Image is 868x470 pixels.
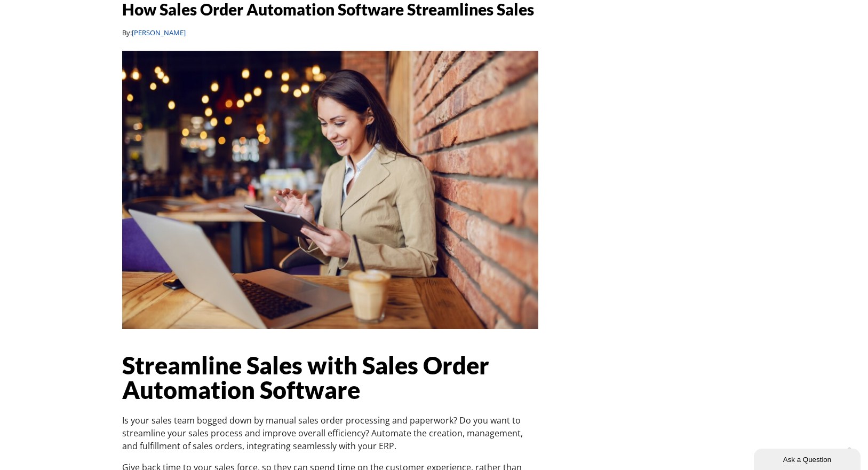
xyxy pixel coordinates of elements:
[754,446,863,470] iframe: chat widget
[122,28,132,37] span: By:
[122,351,489,404] b: Streamline Sales with Sales Order Automation Software
[122,51,538,328] img: sales order automation software
[122,6,534,18] a: How Sales Order Automation Software Streamlines Sales
[132,28,186,37] a: [PERSON_NAME]
[122,414,538,452] p: Is your sales team bogged down by manual sales order processing and paperwork? Do you want to str...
